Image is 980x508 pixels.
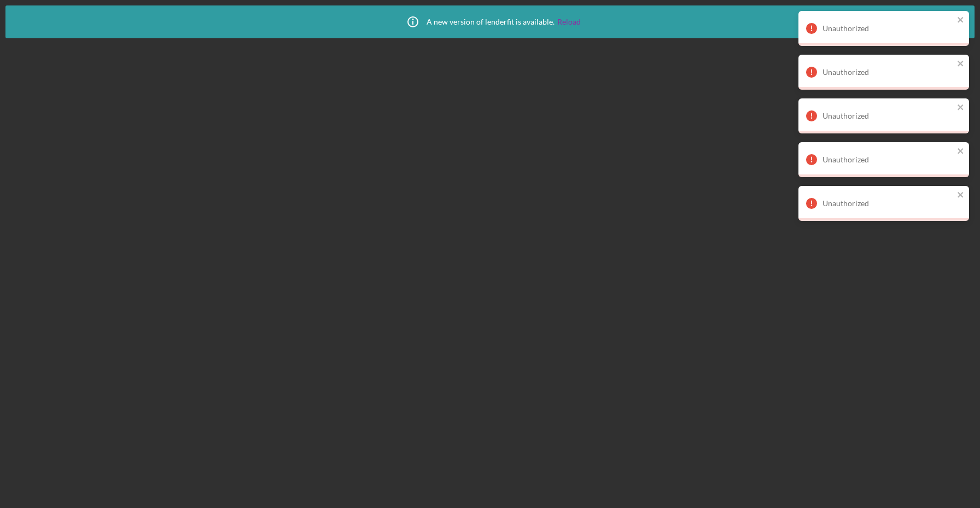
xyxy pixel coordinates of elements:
div: Unauthorized [822,24,954,33]
button: close [957,147,965,157]
div: Unauthorized [822,68,954,77]
div: Unauthorized [822,199,954,208]
div: Unauthorized [822,112,954,120]
button: close [957,59,965,69]
button: close [957,103,965,113]
button: close [957,190,965,201]
a: Reload [557,17,581,26]
div: A new version of lenderfit is available. [399,8,581,36]
button: close [957,15,965,26]
div: Unauthorized [822,155,954,164]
